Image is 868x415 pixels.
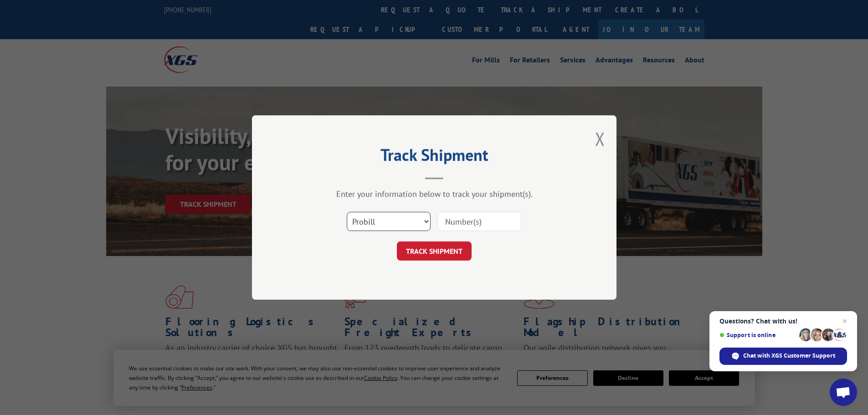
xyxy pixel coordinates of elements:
[595,127,605,151] button: Close modal
[397,241,472,261] button: TRACK SHIPMENT
[719,332,796,338] span: Support is online
[298,149,571,166] h2: Track Shipment
[298,189,571,199] div: Enter your information below to track your shipment(s).
[719,318,847,325] span: Questions? Chat with us!
[743,352,835,360] span: Chat with XGS Customer Support
[437,212,521,231] input: Number(s)
[719,348,847,365] span: Chat with XGS Customer Support
[830,379,857,406] a: Open chat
